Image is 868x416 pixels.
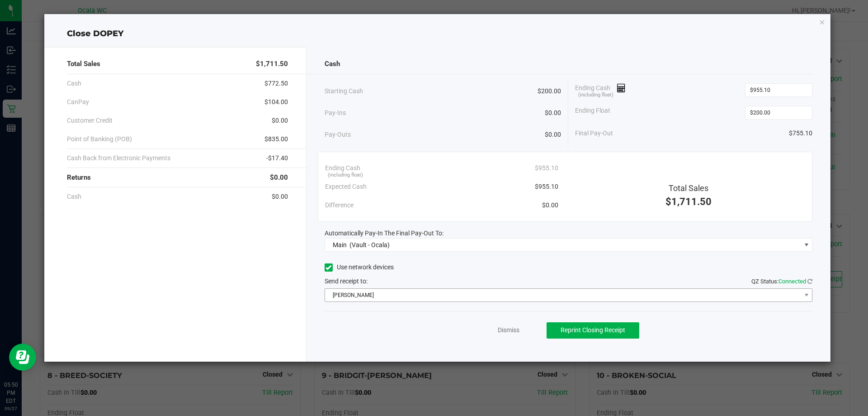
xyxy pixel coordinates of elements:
[498,325,519,335] a: Dismiss
[325,230,443,237] span: Automatically Pay-In The Final Pay-Out To:
[349,241,390,249] span: (Vault - Ocala)
[575,129,613,138] span: Final Pay-Out
[266,153,288,163] span: -$17.40
[328,172,363,179] span: (including float)
[535,182,558,191] span: $955.10
[67,59,100,69] span: Total Sales
[67,134,132,144] span: Point of Banking (POB)
[545,108,561,118] span: $0.00
[325,201,354,210] span: Difference
[665,196,712,207] span: $1,711.50
[547,322,639,339] button: Reprint Closing Receipt
[538,86,561,96] span: $200.00
[264,79,288,88] span: $772.50
[67,168,288,187] div: Returns
[789,129,812,138] span: $755.10
[751,278,812,285] span: QZ Status:
[535,163,558,173] span: $955.10
[264,134,288,144] span: $835.00
[325,86,363,96] span: Starting Cash
[575,106,610,120] span: Ending Float
[561,326,625,334] span: Reprint Closing Receipt
[545,130,561,139] span: $0.00
[67,192,81,201] span: Cash
[669,183,708,193] span: Total Sales
[575,83,626,97] span: Ending Cash
[272,116,288,125] span: $0.00
[67,79,81,88] span: Cash
[67,116,113,125] span: Customer Credit
[270,172,288,183] span: $0.00
[542,201,558,210] span: $0.00
[44,28,831,40] div: Close DOPEY
[325,277,368,285] span: Send receipt to:
[578,91,613,99] span: (including float)
[325,163,360,173] span: Ending Cash
[333,241,347,249] span: Main
[256,59,288,69] span: $1,711.50
[264,97,288,107] span: $104.00
[9,344,36,371] iframe: Resource center
[325,263,394,272] label: Use network devices
[325,108,346,118] span: Pay-Ins
[67,97,89,107] span: CanPay
[778,278,806,285] span: Connected
[325,289,801,301] span: [PERSON_NAME]
[325,59,340,69] span: Cash
[325,182,367,191] span: Expected Cash
[325,130,351,139] span: Pay-Outs
[67,153,170,163] span: Cash Back from Electronic Payments
[272,192,288,201] span: $0.00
